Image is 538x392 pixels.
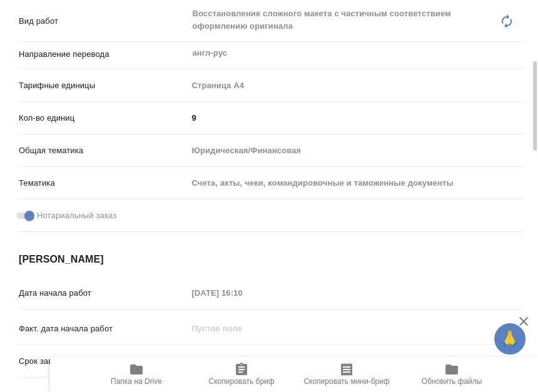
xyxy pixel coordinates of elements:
[208,377,274,386] span: Скопировать бриф
[19,323,187,335] p: Факт. дата начала работ
[303,377,389,386] span: Скопировать мини-бриф
[187,284,297,302] input: Пустое поле
[19,355,187,368] p: Срок завершения работ
[19,177,187,189] p: Тематика
[187,319,297,338] input: Пустое поле
[187,352,297,370] input: Пустое поле
[187,140,524,161] div: Юридическая/Финансовая
[422,377,482,386] span: Обновить файлы
[294,357,399,392] button: Скопировать мини-бриф
[494,323,525,354] button: 🙏
[19,252,524,267] h4: [PERSON_NAME]
[111,377,162,386] span: Папка на Drive
[84,357,189,392] button: Папка на Drive
[19,48,187,61] p: Направление перевода
[189,357,294,392] button: Скопировать бриф
[37,209,116,222] span: Нотариальный заказ
[19,112,187,124] p: Кол-во единиц
[499,326,520,352] span: 🙏
[399,357,504,392] button: Обновить файлы
[19,287,187,299] p: Дата начала работ
[19,15,187,28] p: Вид работ
[19,144,187,157] p: Общая тематика
[187,75,524,96] div: Страница А4
[19,79,187,92] p: Тарифные единицы
[187,109,524,127] input: ✎ Введи что-нибудь
[187,173,524,194] div: Счета, акты, чеки, командировочные и таможенные документы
